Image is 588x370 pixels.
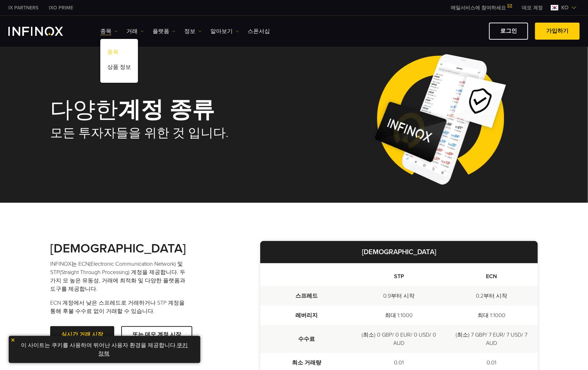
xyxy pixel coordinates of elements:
[50,326,114,343] a: 실시간 거래 시작
[445,306,538,325] td: 최대 1:1000
[184,27,202,35] a: 정보
[353,286,446,306] td: 0.9부터 시작
[353,306,446,325] td: 최대 1:1000
[8,27,79,36] a: INFINOX Logo
[3,4,44,11] a: INFINOX
[50,126,284,141] h2: 모든 투자자들을 위한 것 입니다.
[126,27,144,35] a: 거래
[353,263,446,286] th: STP
[10,338,15,343] img: yellow close icon
[489,23,528,40] a: 로그인
[517,4,548,11] a: INFINOX MENU
[260,306,353,325] td: 레버리지
[100,46,138,61] a: 종목
[210,27,239,35] a: 알아보기
[445,325,538,353] td: (최소) 7 GBP/ 7 EUR/ 7 USD/ 7 AUD
[353,325,446,353] td: (최소) 0 GBP/ 0 EUR/ 0 USD/ 0 AUD
[153,27,176,35] a: 플랫폼
[446,5,517,11] a: 메일서비스에 참여하세요
[260,286,353,306] td: 스프레드
[535,23,580,40] a: 가입하기
[100,27,118,35] a: 종목
[445,286,538,306] td: 0.2부터 시작
[44,4,78,11] a: INFINOX
[445,263,538,286] th: ECN
[118,96,215,124] strong: 계정 종류
[12,339,197,360] p: 이 사이트는 쿠키를 사용하여 뛰어난 사용자 환경을 제공합니다. .
[50,98,284,122] h1: 다양한
[50,260,189,293] p: INFINOX는 ECN(Electronic Communication Network) 및 STP(Straight Through Processing) 계정을 제공합니다. 두 가지...
[558,3,571,12] span: ko
[100,61,138,76] a: 상품 정보
[50,241,186,256] strong: [DEMOGRAPHIC_DATA]
[362,248,436,256] strong: [DEMOGRAPHIC_DATA]
[260,325,353,353] td: 수수료
[50,299,189,315] p: ECN 계정에서 낮은 스프레드로 거래하거나 STP 계정을 통해 후불 수수료 없이 거래할 수 있습니다.
[248,27,270,35] a: 스폰서십
[121,326,192,343] a: 또는 데모 계정 시작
